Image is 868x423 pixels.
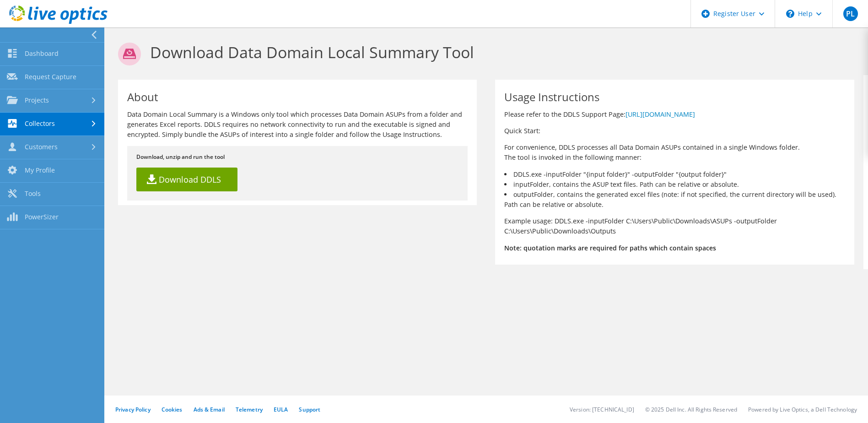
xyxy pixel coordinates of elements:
svg: \n [786,10,794,18]
h1: Usage Instructions [504,92,840,103]
a: Telemetry [236,406,263,413]
span: PL [843,6,858,21]
a: Cookies [162,406,183,413]
p: Data Domain Local Summary is a Windows only tool which processes Data Domain ASUPs from a folder ... [127,109,468,140]
h1: Download Data Domain Local Summary Tool [118,43,850,65]
a: Support [299,406,320,413]
li: Version: [TECHNICAL_ID] [570,406,634,413]
p: For convenience, DDLS processes all Data Domain ASUPs contained in a single Windows folder. The t... [504,142,845,163]
p: Quick Start: [504,126,845,136]
a: [URL][DOMAIN_NAME] [625,110,695,119]
li: Powered by Live Optics, a Dell Technology [748,406,857,413]
li: outputFolder, contains the generated excel files (note: if not specified, the current directory w... [504,190,845,210]
b: Note: quotation marks are required for paths which contain spaces [504,244,716,252]
p: Example usage: DDLS.exe -inputFolder C:\Users\Public\Downloads\ASUPs -outputFolder C:\Users\Publi... [504,216,845,236]
p: Download, unzip and run the tool [136,152,458,162]
p: Please refer to the DDLS Support Page: [504,109,845,119]
li: inputFolder, contains the ASUP text files. Path can be relative or absolute. [504,179,845,190]
a: Ads & Email [194,406,225,413]
a: Download DDLS [136,168,237,191]
h1: About [127,92,463,103]
li: DDLS.exe -inputFolder "{input folder}" -outputFolder "{output folder}" [504,169,845,179]
a: EULA [274,406,288,413]
a: Privacy Policy [115,406,151,413]
li: © 2025 Dell Inc. All Rights Reserved [645,406,737,413]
